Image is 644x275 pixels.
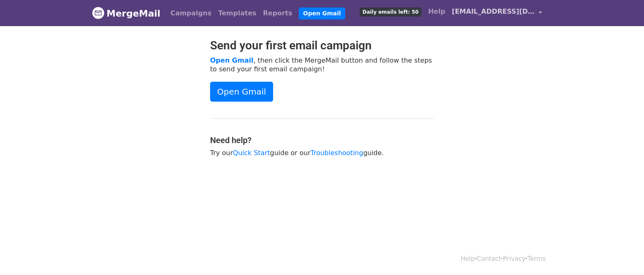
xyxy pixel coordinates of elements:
[452,7,535,17] span: [EMAIL_ADDRESS][DOMAIN_NAME]
[360,7,421,17] span: Daily emails left: 50
[503,255,525,263] a: Privacy
[528,255,546,263] a: Terms
[260,5,296,22] a: Reports
[310,149,363,157] a: Troubleshooting
[461,255,475,263] a: Help
[233,149,270,157] a: Quick Start
[210,56,253,64] a: Open Gmail
[448,3,545,23] a: [EMAIL_ADDRESS][DOMAIN_NAME]
[210,39,434,53] h2: Send your first email campaign
[477,255,501,263] a: Contact
[425,3,448,20] a: Help
[299,7,345,19] a: Open Gmail
[356,3,425,20] a: Daily emails left: 50
[92,5,160,22] a: MergeMail
[92,7,104,19] img: MergeMail logo
[210,56,434,73] p: , then click the MergeMail button and follow the steps to send your first email campaign!
[167,5,215,22] a: Campaigns
[210,135,434,145] h4: Need help?
[603,235,644,275] iframe: Chat Widget
[210,82,273,102] a: Open Gmail
[215,5,259,22] a: Templates
[210,148,434,157] p: Try our guide or our guide.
